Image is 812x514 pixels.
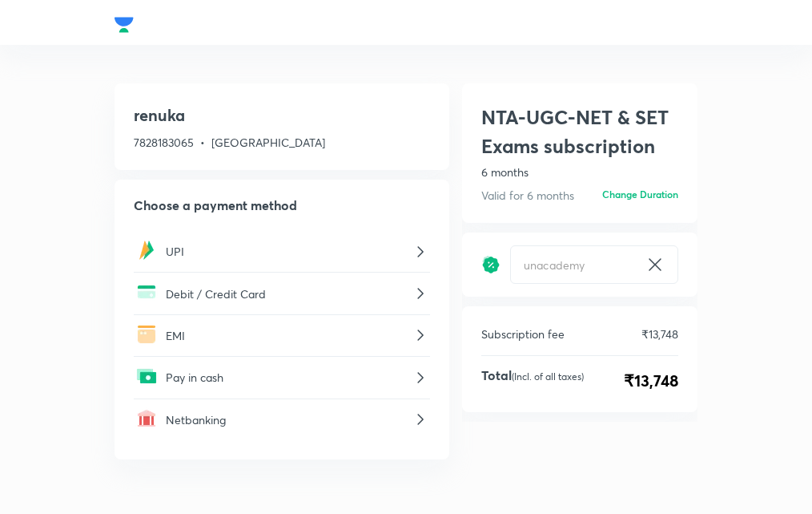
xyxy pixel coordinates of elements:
h2: Choose a payment method [134,199,430,212]
p: (Incl. of all taxes) [512,370,584,382]
p: EMI [166,327,411,344]
p: Valid for 6 months [481,187,574,204]
p: 6 months [481,164,678,180]
h1: NTA-UGC-NET & SET Exams subscription [481,103,678,160]
p: Subscription fee [481,326,565,342]
span: ₹13,748 [624,369,678,393]
p: ₹13,748 [641,326,678,342]
span: 7828183065 [134,135,194,150]
input: Have a referral code? [511,247,639,283]
p: Netbanking [166,411,411,428]
img: - [134,363,159,389]
span: [GEOGRAPHIC_DATA] [211,135,325,150]
img: - [134,406,159,431]
span: • [200,135,205,150]
img: - [134,279,159,305]
img: - [134,237,159,263]
h3: renuka [134,103,325,128]
p: UPI [166,243,411,260]
h4: Total [481,369,584,393]
img: discount [481,255,500,274]
p: Debit / Credit Card [166,285,411,302]
img: - [134,322,159,347]
p: Pay in cash [166,369,411,386]
h6: Change Duration [602,187,678,201]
